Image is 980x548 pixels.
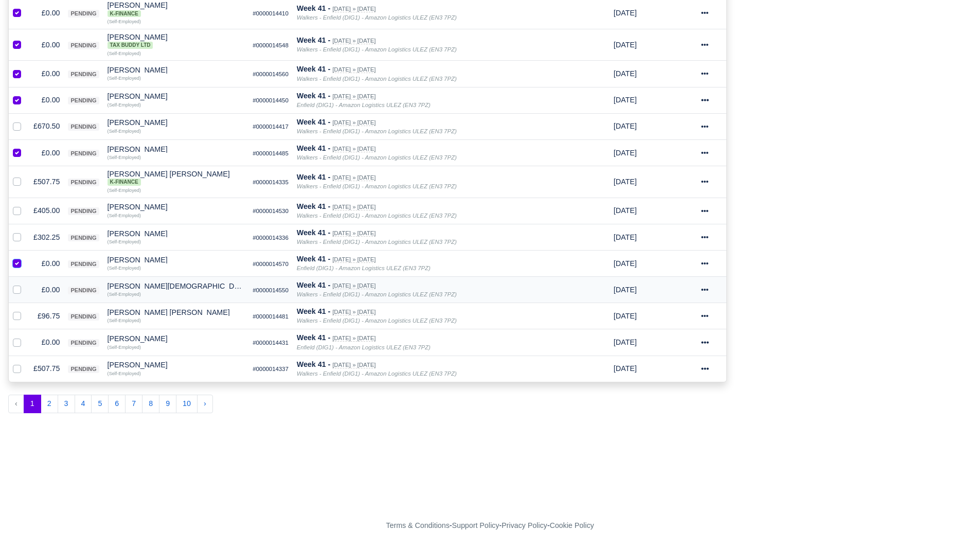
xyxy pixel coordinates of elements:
[29,356,64,382] td: £507.75
[332,256,376,263] small: [DATE] » [DATE]
[159,395,176,413] button: 9
[614,338,637,346] span: 1 week from now
[91,395,109,413] button: 5
[614,96,637,104] span: 1 week from now
[253,235,289,241] small: #0000014336
[68,97,99,104] span: pending
[108,2,245,17] div: [PERSON_NAME] K-Finance
[108,256,245,263] div: [PERSON_NAME]
[108,119,245,126] div: [PERSON_NAME]
[614,233,637,241] span: 1 week from now
[253,179,289,185] small: #0000014335
[29,251,64,277] td: £0.00
[297,291,457,297] i: Walkers - Enfield (DIG1) - Amazon Logistics ULEZ (EN3 7PZ)
[68,70,99,78] span: pending
[108,179,141,186] span: K-Finance
[297,360,330,368] strong: Week 41 -
[108,203,245,210] div: [PERSON_NAME]
[75,395,92,413] button: 4
[108,93,245,100] div: [PERSON_NAME]
[29,277,64,303] td: £0.00
[297,239,457,245] i: Walkers - Enfield (DIG1) - Amazon Logistics ULEZ (EN3 7PZ)
[197,520,783,532] div: - - -
[253,366,289,372] small: #0000014337
[108,129,141,134] small: (Self-Employed)
[297,65,330,73] strong: Week 41 -
[297,333,330,342] strong: Week 41 -
[297,213,457,219] i: Walkers - Enfield (DIG1) - Amazon Logistics ULEZ (EN3 7PZ)
[108,33,245,49] div: [PERSON_NAME]
[108,266,141,271] small: (Self-Employed)
[253,261,289,267] small: #0000014570
[68,313,99,321] span: pending
[253,287,289,293] small: #0000014550
[297,307,330,315] strong: Week 41 -
[29,303,64,329] td: £96.75
[108,345,141,350] small: (Self-Employed)
[297,370,457,377] i: Walkers - Enfield (DIG1) - Amazon Logistics ULEZ (EN3 7PZ)
[108,318,141,323] small: (Self-Employed)
[108,51,141,56] small: (Self-Employed)
[332,362,376,368] small: [DATE] » [DATE]
[332,309,376,315] small: [DATE] » [DATE]
[297,102,431,108] i: Enfield (DIG1) - Amazon Logistics ULEZ (EN3 7PZ)
[614,122,637,130] span: 1 week from now
[614,69,637,78] span: 3 days ago
[108,33,245,49] div: [PERSON_NAME] Tax Buddy Ltd
[68,150,99,157] span: pending
[253,10,289,16] small: #0000014410
[108,395,126,413] button: 6
[68,234,99,242] span: pending
[332,174,376,181] small: [DATE] » [DATE]
[142,395,159,413] button: 8
[108,66,245,74] div: [PERSON_NAME]
[29,139,64,166] td: £0.00
[297,255,330,263] strong: Week 41 -
[108,309,245,316] div: [PERSON_NAME] [PERSON_NAME]
[297,46,457,52] i: Walkers - Enfield (DIG1) - Amazon Logistics ULEZ (EN3 7PZ)
[108,230,245,237] div: [PERSON_NAME]
[297,4,330,12] strong: Week 41 -
[108,19,141,24] small: (Self-Employed)
[68,179,99,186] span: pending
[253,42,289,48] small: #0000014548
[108,146,245,153] div: [PERSON_NAME]
[332,66,376,73] small: [DATE] » [DATE]
[297,128,457,134] i: Walkers - Enfield (DIG1) - Amazon Logistics ULEZ (EN3 7PZ)
[332,6,376,12] small: [DATE] » [DATE]
[108,155,141,160] small: (Self-Employed)
[68,260,99,268] span: pending
[108,292,141,297] small: (Self-Employed)
[24,395,41,413] span: 1
[297,92,330,100] strong: Week 41 -
[68,123,99,131] span: pending
[108,213,141,218] small: (Self-Employed)
[29,224,64,250] td: £302.25
[332,204,376,210] small: [DATE] » [DATE]
[332,119,376,126] small: [DATE] » [DATE]
[68,339,99,347] span: pending
[614,149,637,157] span: 1 week from now
[108,10,141,17] span: K-Finance
[297,154,457,161] i: Walkers - Enfield (DIG1) - Amazon Logistics ULEZ (EN3 7PZ)
[68,42,99,49] span: pending
[253,71,289,77] small: #0000014560
[197,395,213,413] button: Next »
[108,361,245,368] div: [PERSON_NAME]
[108,371,141,376] small: (Self-Employed)
[58,395,75,413] button: 3
[253,340,289,346] small: #0000014431
[297,144,330,152] strong: Week 41 -
[332,38,376,44] small: [DATE] » [DATE]
[108,335,245,342] div: [PERSON_NAME]
[125,395,142,413] button: 7
[68,10,99,17] span: pending
[29,113,64,139] td: £670.50
[108,76,141,81] small: (Self-Employed)
[108,2,245,17] div: [PERSON_NAME]
[297,202,330,210] strong: Week 41 -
